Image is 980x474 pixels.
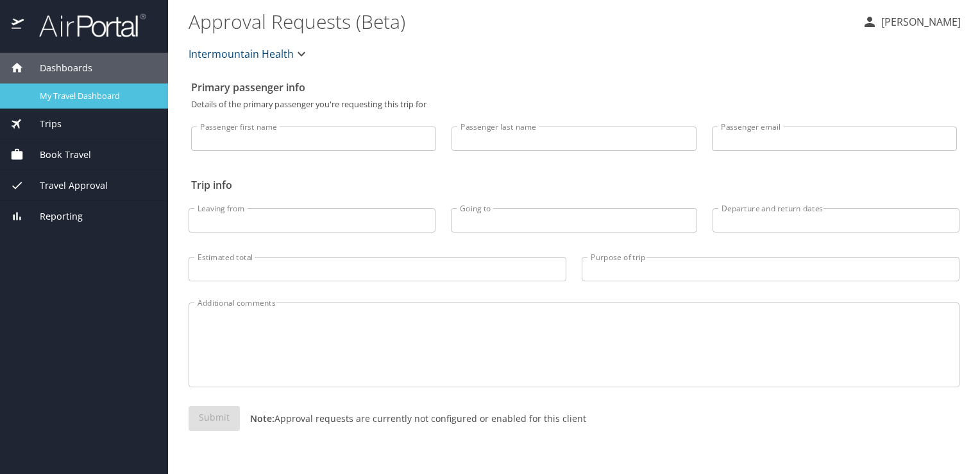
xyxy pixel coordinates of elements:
[250,412,275,425] strong: Note:
[24,209,83,224] span: Reporting
[877,14,961,30] p: [PERSON_NAME]
[189,1,852,41] h1: Approval Requests (Beta)
[25,13,146,38] img: airportal-logo.png
[183,41,314,67] button: Intermountain Health
[40,90,153,102] span: My Travel Dashboard
[191,100,957,109] p: Details of the primary passenger you're requesting this trip for
[189,45,294,63] span: Intermountain Health
[240,412,586,425] p: Approval requests are currently not configured or enabled for this client
[24,179,108,193] span: Travel Approval
[24,117,62,131] span: Trips
[191,175,957,195] h2: Trip info
[24,148,91,162] span: Book Travel
[191,77,957,98] h2: Primary passenger info
[24,61,92,75] span: Dashboards
[857,10,966,33] button: [PERSON_NAME]
[12,13,25,38] img: icon-airportal.png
